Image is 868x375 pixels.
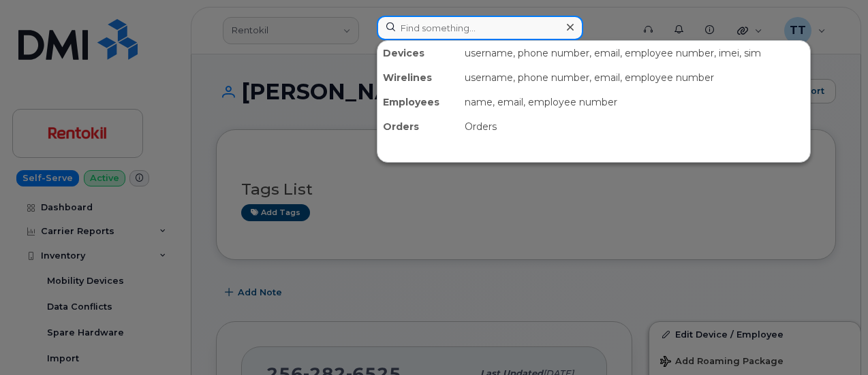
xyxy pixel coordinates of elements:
[377,90,459,114] div: Employees
[459,114,810,139] div: Orders
[809,316,858,365] iframe: Messenger Launcher
[377,41,459,65] div: Devices
[459,90,810,114] div: name, email, employee number
[459,65,810,90] div: username, phone number, email, employee number
[377,65,459,90] div: Wirelines
[377,114,459,139] div: Orders
[459,41,810,65] div: username, phone number, email, employee number, imei, sim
